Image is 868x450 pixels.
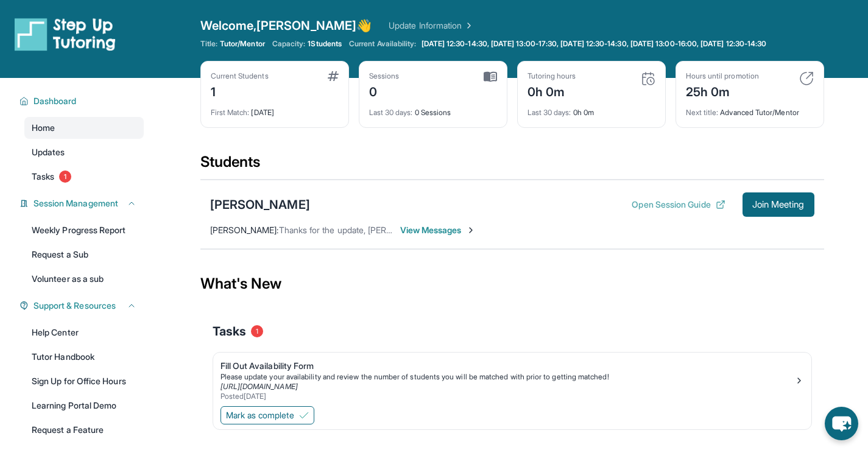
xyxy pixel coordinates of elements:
img: card [641,71,655,86]
span: [PERSON_NAME] : [210,225,279,235]
a: Tutor Handbook [24,346,144,368]
button: chat-button [825,407,858,440]
div: [DATE] [211,100,339,118]
button: Session Management [29,197,136,209]
a: Update Information [389,19,474,32]
span: Next title : [686,108,719,117]
div: 25h 0m [686,81,759,100]
span: Tutor/Mentor [220,39,265,49]
a: Fill Out Availability FormPlease update your availability and review the number of students you w... [213,353,811,404]
span: Home [32,122,55,134]
span: Last 30 days : [369,108,413,117]
img: card [799,71,814,86]
button: Dashboard [29,95,136,107]
div: Current Students [211,71,269,81]
span: Welcome, [PERSON_NAME] 👋 [200,17,372,34]
span: Last 30 days : [528,108,571,117]
a: Learning Portal Demo [24,395,144,417]
div: Advanced Tutor/Mentor [686,100,814,118]
div: 0h 0m [528,81,576,100]
a: Tasks1 [24,166,144,188]
a: Sign Up for Office Hours [24,370,144,392]
button: Join Meeting [743,192,814,217]
a: [URL][DOMAIN_NAME] [221,382,298,391]
a: Home [24,117,144,139]
span: 1 [251,325,263,337]
img: card [484,71,497,82]
span: Dashboard [34,95,77,107]
button: Open Session Guide [632,199,725,211]
div: 0 [369,81,400,100]
span: Tasks [213,323,246,340]
a: Help Center [24,322,144,343]
span: First Match : [211,108,250,117]
a: Request a Feature [24,419,144,441]
span: Support & Resources [34,300,116,312]
a: Weekly Progress Report [24,219,144,241]
span: Current Availability: [349,39,416,49]
a: Volunteer as a sub [24,268,144,290]
img: Mark as complete [299,410,309,420]
span: Updates [32,146,65,158]
div: 0h 0m [528,100,655,118]
span: Join Meeting [752,201,805,208]
span: [DATE] 12:30-14:30, [DATE] 13:00-17:30, [DATE] 12:30-14:30, [DATE] 13:00-16:00, [DATE] 12:30-14:30 [422,39,767,49]
img: card [328,71,339,81]
a: Request a Sub [24,244,144,265]
div: [PERSON_NAME] [210,196,310,213]
a: [DATE] 12:30-14:30, [DATE] 13:00-17:30, [DATE] 12:30-14:30, [DATE] 13:00-16:00, [DATE] 12:30-14:30 [419,39,769,49]
div: Posted [DATE] [221,392,794,401]
div: 0 Sessions [369,100,497,118]
div: Please update your availability and review the number of students you will be matched with prior ... [221,372,794,382]
span: View Messages [400,224,476,236]
span: Session Management [34,197,118,209]
div: Students [200,152,824,179]
div: Fill Out Availability Form [221,360,794,372]
img: logo [15,17,116,51]
span: Capacity: [272,39,306,49]
div: Hours until promotion [686,71,759,81]
button: Mark as complete [221,406,314,424]
span: Tasks [32,171,54,183]
a: Updates [24,141,144,163]
button: Support & Resources [29,300,136,312]
span: 1 Students [308,39,342,49]
span: 1 [59,171,71,183]
span: Mark as complete [226,409,294,421]
div: Tutoring hours [528,71,576,81]
img: Chevron-Right [466,225,476,235]
img: Chevron Right [462,19,474,32]
span: Title: [200,39,217,49]
div: Sessions [369,71,400,81]
div: What's New [200,257,824,311]
div: 1 [211,81,269,100]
